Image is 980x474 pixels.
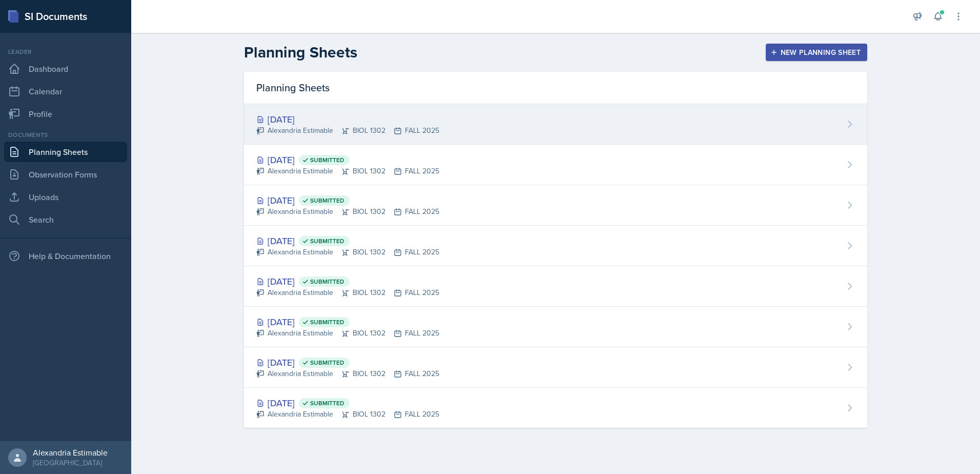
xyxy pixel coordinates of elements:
[256,315,439,329] div: [DATE]
[256,247,439,258] div: Alexandria Estimable BIOL 1302 FALL 2025
[256,274,439,288] div: [DATE]
[4,209,127,230] a: Search
[244,104,867,145] a: [DATE] Alexandria EstimableBIOL 1302FALL 2025
[4,104,127,124] a: Profile
[310,278,344,286] span: Submitted
[244,43,357,62] h2: Planning Sheets
[256,234,439,248] div: [DATE]
[244,226,867,266] a: [DATE] Submitted Alexandria EstimableBIOL 1302FALL 2025
[4,246,127,266] div: Help & Documentation
[256,368,439,379] div: Alexandria Estimable BIOL 1302 FALL 2025
[4,164,127,185] a: Observation Forms
[244,388,867,428] a: [DATE] Submitted Alexandria EstimableBIOL 1302FALL 2025
[256,153,439,167] div: [DATE]
[256,125,439,136] div: Alexandria Estimable BIOL 1302 FALL 2025
[244,145,867,185] a: [DATE] Submitted Alexandria EstimableBIOL 1302FALL 2025
[244,347,867,388] a: [DATE] Submitted Alexandria EstimableBIOL 1302FALL 2025
[256,166,439,176] div: Alexandria Estimable BIOL 1302 FALL 2025
[244,72,867,104] div: Planning Sheets
[256,112,439,126] div: [DATE]
[766,44,867,61] button: New Planning Sheet
[310,318,344,326] span: Submitted
[4,130,127,140] div: Documents
[310,196,344,205] span: Submitted
[256,193,439,207] div: [DATE]
[310,237,344,245] span: Submitted
[310,359,344,367] span: Submitted
[244,185,867,226] a: [DATE] Submitted Alexandria EstimableBIOL 1302FALL 2025
[244,266,867,307] a: [DATE] Submitted Alexandria EstimableBIOL 1302FALL 2025
[33,447,108,458] div: Alexandria Estimable
[4,47,127,56] div: Leader
[33,458,108,468] div: [GEOGRAPHIC_DATA]
[4,58,127,79] a: Dashboard
[4,142,127,162] a: Planning Sheets
[4,187,127,207] a: Uploads
[310,399,344,407] span: Submitted
[256,328,439,339] div: Alexandria Estimable BIOL 1302 FALL 2025
[772,48,861,56] div: New Planning Sheet
[310,156,344,164] span: Submitted
[256,409,439,420] div: Alexandria Estimable BIOL 1302 FALL 2025
[4,81,127,102] a: Calendar
[256,396,439,410] div: [DATE]
[244,307,867,347] a: [DATE] Submitted Alexandria EstimableBIOL 1302FALL 2025
[256,287,439,298] div: Alexandria Estimable BIOL 1302 FALL 2025
[256,206,439,217] div: Alexandria Estimable BIOL 1302 FALL 2025
[256,355,439,369] div: [DATE]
